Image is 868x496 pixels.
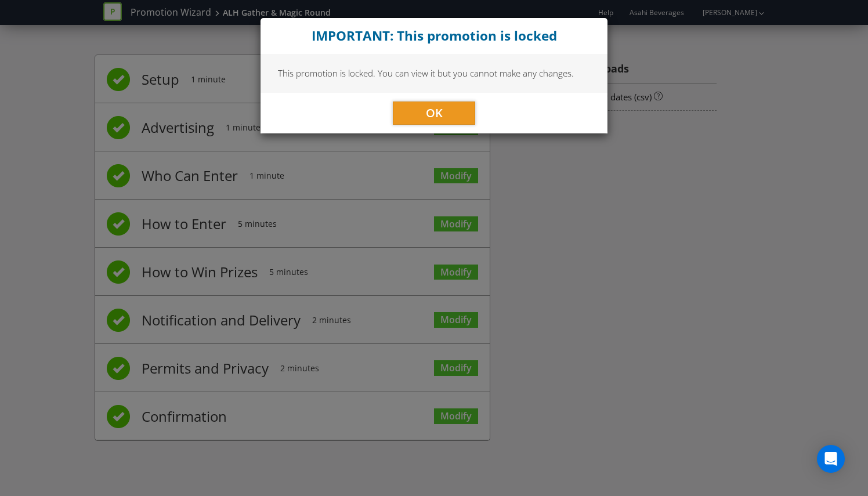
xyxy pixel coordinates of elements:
[312,27,557,45] strong: IMPORTANT: This promotion is locked
[393,102,475,125] button: OK
[426,105,443,121] span: OK
[817,445,845,473] div: Open Intercom Messenger
[261,54,607,92] div: This promotion is locked. You can view it but you cannot make any changes.
[261,18,607,54] div: Close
